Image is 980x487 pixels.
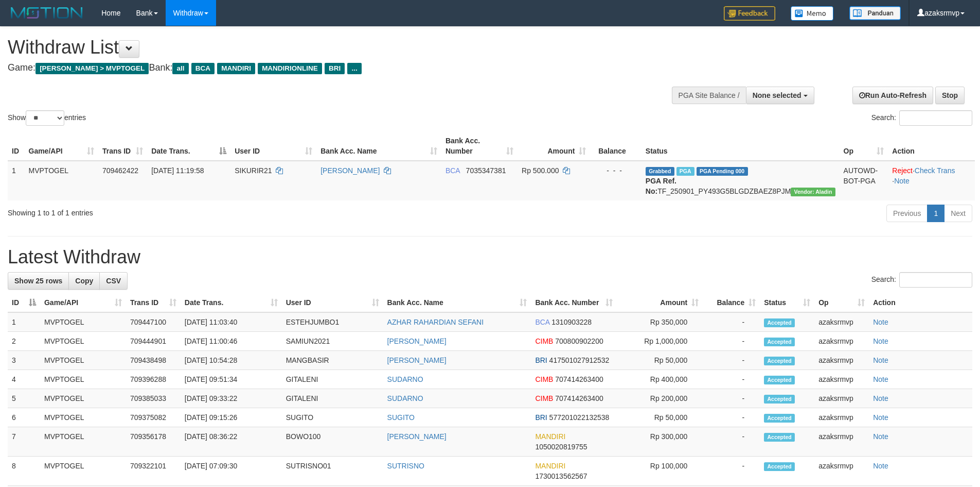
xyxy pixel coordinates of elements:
td: 8 [8,457,40,486]
td: - [703,427,760,457]
th: Bank Acc. Number: activate to sort column ascending [531,293,617,312]
th: Balance [590,131,641,161]
td: Rp 100,000 [617,457,703,486]
th: Op: activate to sort column ascending [814,293,869,312]
th: Game/API: activate to sort column ascending [40,293,126,312]
a: Reject [892,166,913,175]
span: Accepted [764,414,795,423]
td: - [703,408,760,427]
td: azaksrmvp [814,427,869,457]
a: Note [873,318,888,326]
img: panduan.png [849,6,901,20]
h1: Latest Withdraw [8,247,972,267]
span: Copy [75,277,93,285]
th: User ID: activate to sort column ascending [282,293,383,312]
th: Status [642,131,840,161]
label: Search: [871,272,972,288]
span: BRI [535,356,547,364]
span: Accepted [764,318,795,327]
td: · · [888,161,975,200]
span: Rp 500.000 [522,166,559,175]
span: [DATE] 11:19:58 [151,166,204,175]
td: Rp 50,000 [617,408,703,427]
img: Feedback.jpg [724,6,775,21]
a: SUDARNO [387,375,423,383]
span: MANDIRIONLINE [258,63,322,74]
td: Rp 300,000 [617,427,703,457]
td: azaksrmvp [814,312,869,332]
td: SUTRISNO01 [282,457,383,486]
td: - [703,370,760,389]
img: Button%20Memo.svg [791,6,834,21]
a: 1 [927,205,945,222]
span: BRI [325,63,345,74]
td: TF_250901_PY493G5BLGDZBAEZ8PJM [642,161,840,200]
a: Note [873,356,888,364]
td: 3 [8,351,40,370]
span: [PERSON_NAME] > MVPTOGEL [35,63,149,74]
select: Showentries [26,110,64,126]
th: Bank Acc. Number: activate to sort column ascending [441,131,518,161]
td: azaksrmvp [814,389,869,408]
td: Rp 200,000 [617,389,703,408]
td: - [703,332,760,351]
span: Copy 1730013562567 to clipboard [535,472,587,480]
span: Accepted [764,433,795,442]
span: Copy 707414263400 to clipboard [555,375,603,383]
div: Showing 1 to 1 of 1 entries [8,204,401,218]
th: Bank Acc. Name: activate to sort column ascending [383,293,531,312]
a: SUGITO [387,413,415,422]
td: BOWO100 [282,427,383,457]
td: 7 [8,427,40,457]
span: Grabbed [646,167,674,176]
span: MANDIRI [535,462,565,470]
span: Copy 577201022132538 to clipboard [549,413,610,422]
th: Amount: activate to sort column ascending [518,131,590,161]
td: 1 [8,312,40,332]
td: - [703,389,760,408]
span: BCA [535,318,549,326]
a: [PERSON_NAME] [320,166,380,175]
a: [PERSON_NAME] [387,432,447,441]
td: [DATE] 09:33:22 [181,389,282,408]
a: SUTRISNO [387,462,424,470]
b: PGA Ref. No: [646,177,676,195]
td: 4 [8,370,40,389]
span: CSV [106,277,121,285]
a: Note [873,394,888,402]
td: - [703,457,760,486]
td: Rp 1,000,000 [617,332,703,351]
td: 709438498 [126,351,181,370]
td: 709385033 [126,389,181,408]
a: Check Trans [915,166,955,175]
td: azaksrmvp [814,332,869,351]
td: 709375082 [126,408,181,427]
th: Bank Acc. Name: activate to sort column ascending [316,131,441,161]
img: MOTION_logo.png [8,5,86,21]
span: MANDIRI [217,63,255,74]
a: [PERSON_NAME] [387,356,447,364]
td: azaksrmvp [814,351,869,370]
h1: Withdraw List [8,37,643,58]
span: Marked by azaksrmvp [676,167,694,176]
td: [DATE] 09:15:26 [181,408,282,427]
td: 1 [8,161,25,200]
div: - - - [594,165,637,176]
td: Rp 50,000 [617,351,703,370]
a: Copy [68,272,100,290]
td: 709444901 [126,332,181,351]
td: [DATE] 11:00:46 [181,332,282,351]
span: Copy 417501027912532 to clipboard [549,356,610,364]
th: Trans ID: activate to sort column ascending [126,293,181,312]
span: Vendor URL: https://payment4.1velocity.biz [791,188,835,196]
td: [DATE] 10:54:28 [181,351,282,370]
span: Copy 7035347381 to clipboard [466,166,506,175]
a: Show 25 rows [8,272,69,290]
button: None selected [746,87,814,104]
span: CIMB [535,375,553,383]
span: Show 25 rows [14,277,62,285]
td: 709396288 [126,370,181,389]
span: BCA [446,166,460,175]
a: CSV [99,272,128,290]
span: Copy 1050020819755 to clipboard [535,443,587,451]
